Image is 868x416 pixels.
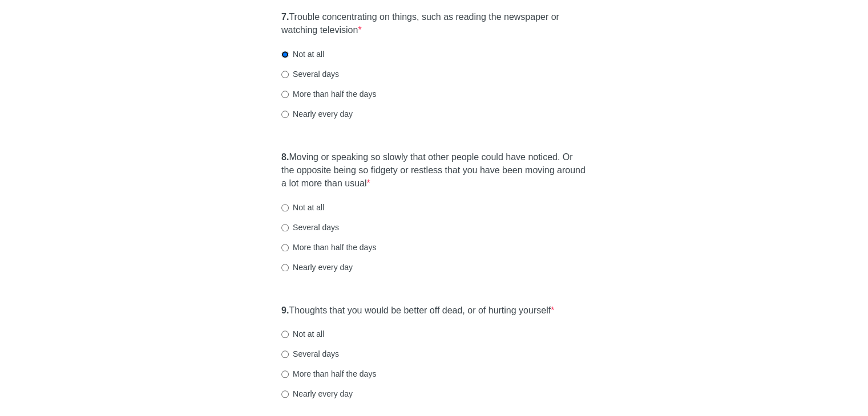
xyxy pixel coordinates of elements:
[281,328,324,340] label: Not at all
[281,388,353,399] label: Nearly every day
[281,304,554,317] label: Thoughts that you would be better off dead, or of hurting yourself
[281,331,289,338] input: Not at all
[281,91,289,98] input: More than half the days
[281,370,289,378] input: More than half the days
[281,202,324,213] label: Not at all
[281,152,289,162] strong: 8.
[281,204,289,211] input: Not at all
[281,151,587,190] label: Moving or speaking so slowly that other people could have noticed. Or the opposite being so fidge...
[281,262,353,273] label: Nearly every day
[281,368,376,380] label: More than half the days
[281,48,324,60] label: Not at all
[281,305,289,315] strong: 9.
[281,224,289,231] input: Several days
[281,264,289,271] input: Nearly every day
[281,242,376,253] label: More than half the days
[281,71,289,78] input: Several days
[281,244,289,251] input: More than half the days
[281,350,289,358] input: Several days
[281,108,353,120] label: Nearly every day
[281,68,339,80] label: Several days
[281,111,289,118] input: Nearly every day
[281,11,587,37] label: Trouble concentrating on things, such as reading the newspaper or watching television
[281,222,339,233] label: Several days
[281,51,289,58] input: Not at all
[281,348,339,360] label: Several days
[281,12,289,22] strong: 7.
[281,390,289,398] input: Nearly every day
[281,88,376,100] label: More than half the days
